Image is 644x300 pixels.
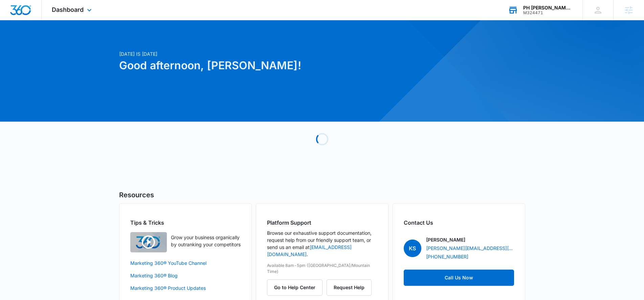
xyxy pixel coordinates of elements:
img: Quick Overview Video [130,232,167,252]
h1: Good afternoon, [PERSON_NAME]! [119,57,387,74]
p: Browse our exhaustive support documentation, request help from our friendly support team, or send... [267,229,377,258]
button: Request Help [327,279,372,296]
a: Marketing 360® YouTube Channel [130,259,241,267]
a: Marketing 360® Blog [130,272,241,279]
a: [PHONE_NUMBER] [426,253,468,260]
p: Grow your business organically by outranking your competitors [171,234,241,248]
div: account id [523,10,573,15]
h2: Contact Us [404,219,514,227]
a: Call Us Now [404,270,514,286]
h2: Tips & Tricks [130,219,241,227]
a: Request Help [327,284,372,290]
p: [DATE] is [DATE] [119,50,387,57]
p: [PERSON_NAME] [426,236,465,243]
span: Dashboard [52,6,84,13]
a: Go to Help Center [267,284,327,290]
button: Go to Help Center [267,279,323,296]
div: account name [523,5,573,10]
h5: Resources [119,190,525,200]
a: Marketing 360® Product Updates [130,284,241,292]
span: KS [404,240,421,257]
a: [PERSON_NAME][EMAIL_ADDRESS][PERSON_NAME][DOMAIN_NAME] [426,245,514,252]
h2: Platform Support [267,219,377,227]
p: Available 8am-5pm ([GEOGRAPHIC_DATA]/Mountain Time) [267,262,377,275]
